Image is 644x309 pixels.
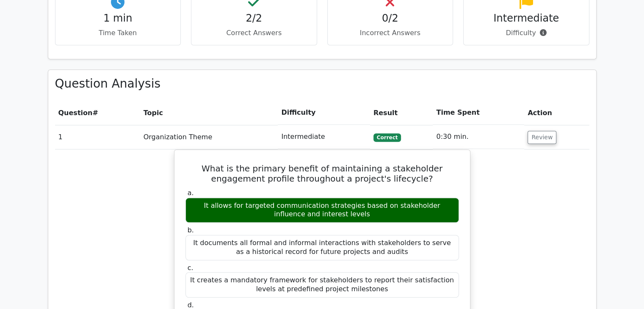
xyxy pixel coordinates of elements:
h3: Question Analysis [55,77,589,91]
th: Difficulty [278,101,370,125]
th: Action [524,101,589,125]
span: c. [188,264,193,272]
td: 1 [55,125,140,149]
h4: Intermediate [470,12,582,25]
h4: 1 min [62,12,174,25]
div: It creates a mandatory framework for stakeholders to report their satisfaction levels at predefin... [185,272,459,298]
p: Correct Answers [198,28,310,38]
th: # [55,101,140,125]
span: d. [188,301,194,309]
td: 0:30 min. [433,125,524,149]
div: It allows for targeted communication strategies based on stakeholder influence and interest levels [185,198,459,223]
td: Intermediate [278,125,370,149]
h4: 2/2 [198,12,310,25]
h5: What is the primary benefit of maintaining a stakeholder engagement profile throughout a project'... [185,163,460,184]
span: a. [188,189,194,197]
p: Incorrect Answers [334,28,446,38]
td: Organization Theme [140,125,278,149]
span: b. [188,226,194,234]
th: Topic [140,101,278,125]
th: Time Spent [433,101,524,125]
div: It documents all formal and informal interactions with stakeholders to serve as a historical reco... [185,235,459,260]
th: Result [370,101,433,125]
span: Correct [373,133,401,142]
p: Difficulty [470,28,582,38]
span: Question [58,109,93,117]
button: Review [528,131,556,144]
p: Time Taken [62,28,174,38]
h4: 0/2 [334,12,446,25]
